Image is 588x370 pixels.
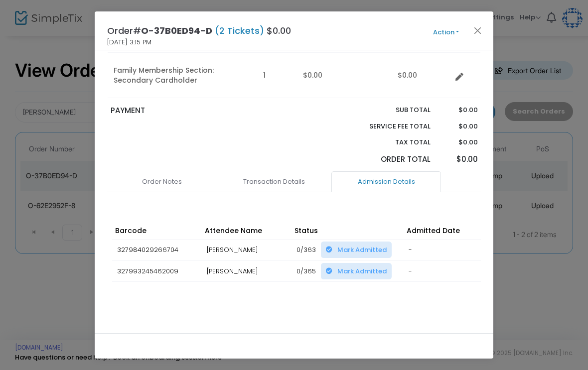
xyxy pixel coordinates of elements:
[404,212,493,240] th: Admitted Date
[292,212,404,240] th: Status
[107,24,291,37] h4: Order# $0.00
[404,240,493,261] td: -
[107,37,151,47] span: [DATE] 3:15 PM
[202,212,292,240] th: Attendee Name
[440,137,477,147] p: $0.00
[346,154,431,165] p: Order Total
[346,122,431,131] p: Service Fee Total
[331,171,441,192] a: Admission Details
[112,240,202,261] td: 327984029266704
[296,245,316,254] span: 0/363
[346,105,431,115] p: Sub total
[212,24,267,37] span: (2 Tickets)
[440,105,477,115] p: $0.00
[112,212,202,240] th: Barcode
[141,24,212,37] span: O-37B0ED94-D
[257,53,297,98] td: 1
[337,266,387,276] span: Mark Admitted
[107,171,217,192] a: Order Notes
[202,240,292,261] td: [PERSON_NAME]
[111,105,290,117] p: PAYMENT
[219,171,329,192] a: Transaction Details
[471,24,484,37] button: Close
[440,122,477,131] p: $0.00
[297,53,392,98] td: $0.00
[346,137,431,147] p: Tax Total
[112,260,202,282] td: 327993245462009
[404,260,493,282] td: -
[296,266,316,276] span: 0/365
[392,53,451,98] td: $0.00
[416,27,476,38] button: Action
[108,53,257,98] td: Family Membership Section: Secondary Cardholder
[337,245,387,254] span: Mark Admitted
[440,154,477,165] p: $0.00
[202,260,292,282] td: [PERSON_NAME]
